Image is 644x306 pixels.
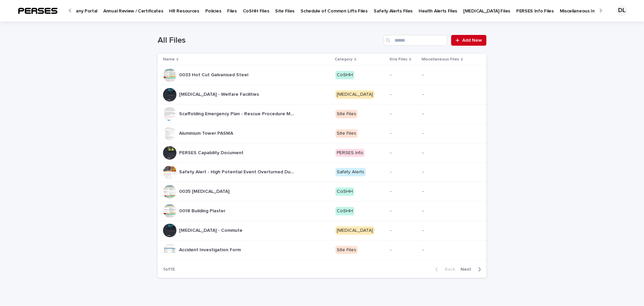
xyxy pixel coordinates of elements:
p: - [422,131,476,136]
p: PERSES Capability Document [179,149,245,156]
p: Site Files [389,56,408,63]
p: - [422,169,476,175]
p: Safety Alert - High Potential Event Overturned Dumper [179,168,298,175]
p: - [390,111,417,117]
p: - [390,169,417,175]
h1: All Files [158,36,381,45]
p: 0033 Hot Cut Galvanised Steel [179,71,250,78]
div: Site Files [335,129,358,138]
span: Next [461,267,475,272]
button: Next [458,266,486,272]
p: - [422,228,476,233]
p: Miscellaneous Files [422,56,459,63]
p: - [390,131,417,136]
div: PERSES Info [335,149,365,157]
p: - [422,72,476,78]
tr: Scaffolding Emergency Plan - Rescue Procedure Method Statement GuidelinesScaffolding Emergency Pl... [158,104,486,124]
div: CoSHH [335,207,354,215]
div: [MEDICAL_DATA] [335,226,374,235]
p: - [422,247,476,253]
tr: Accident Investigation FormAccident Investigation Form Site Files-- [158,240,486,260]
p: - [422,92,476,97]
input: Search [383,35,447,46]
tr: 0018 Building Plaster0018 Building Plaster CoSHH-- [158,201,486,221]
img: tSkXltGzRgGXHrgo7SoP [13,4,62,17]
p: - [422,150,476,156]
a: Add New [451,35,486,46]
p: - [390,150,417,156]
tr: 0033 Hot Cut Galvanised Steel0033 Hot Cut Galvanised Steel CoSHH-- [158,65,486,85]
p: - [390,72,417,78]
div: Site Files [335,110,358,118]
p: 0035 [MEDICAL_DATA] [179,187,231,194]
p: 0018 Building Plaster [179,207,227,214]
tr: 0035 [MEDICAL_DATA]0035 [MEDICAL_DATA] CoSHH-- [158,182,486,202]
p: - [390,208,417,214]
div: [MEDICAL_DATA] [335,90,374,99]
p: [MEDICAL_DATA] - Welfare Facilities [179,90,260,97]
tr: Aluminium Tower PASMAAluminium Tower PASMA Site Files-- [158,124,486,143]
p: 1 of 15 [158,261,180,278]
tr: [MEDICAL_DATA] - Welfare Facilities[MEDICAL_DATA] - Welfare Facilities [MEDICAL_DATA]-- [158,85,486,104]
p: - [390,247,417,253]
div: Safety Alerts [335,168,366,176]
p: - [422,208,476,214]
p: - [390,92,417,97]
div: DL [616,5,627,16]
button: Back [430,266,458,272]
p: Accident Investigation Form [179,246,242,253]
div: Site Files [335,246,358,254]
p: Category [335,56,353,63]
p: - [422,189,476,194]
tr: PERSES Capability DocumentPERSES Capability Document PERSES Info-- [158,143,486,163]
p: Aluminium Tower PASMA [179,129,234,136]
p: [MEDICAL_DATA] - Commute [179,226,244,233]
p: Scaffolding Emergency Plan - Rescue Procedure Method Statement Guidelines [179,110,298,117]
tr: [MEDICAL_DATA] - Commute[MEDICAL_DATA] - Commute [MEDICAL_DATA]-- [158,221,486,240]
p: - [390,228,417,233]
span: Back [441,267,455,272]
div: CoSHH [335,71,354,79]
div: CoSHH [335,187,354,196]
span: Add New [462,38,482,43]
p: - [390,189,417,194]
p: Name [163,56,175,63]
p: - [422,111,476,117]
tr: Safety Alert - High Potential Event Overturned DumperSafety Alert - High Potential Event Overturn... [158,163,486,182]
